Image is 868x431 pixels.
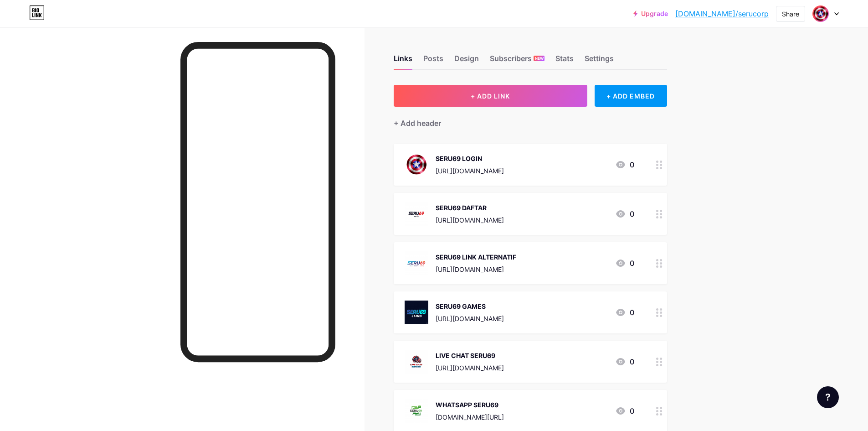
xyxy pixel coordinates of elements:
[405,301,428,324] img: SERU69 GAMES
[423,53,443,69] div: Posts
[585,53,614,69] div: Settings
[615,208,634,219] div: 0
[436,154,504,163] div: SERU69 LOGIN
[436,265,516,274] div: [URL][DOMAIN_NAME]
[436,351,504,360] div: LIVE CHAT SERU69
[436,215,504,225] div: [URL][DOMAIN_NAME]
[405,202,428,226] img: SERU69 DAFTAR
[471,92,510,100] span: + ADD LINK
[436,412,504,422] div: [DOMAIN_NAME][URL]
[633,10,668,17] a: Upgrade
[436,301,504,311] div: SERU69 GAMES
[436,314,504,323] div: [URL][DOMAIN_NAME]
[436,400,504,410] div: WHATSAPP SERU69
[394,118,441,129] div: + Add header
[615,258,634,269] div: 0
[436,252,516,262] div: SERU69 LINK ALTERNATIF
[405,251,428,275] img: SERU69 LINK ALTERNATIF
[405,399,428,423] img: WHATSAPP SERU69
[615,405,634,416] div: 0
[615,356,634,367] div: 0
[782,9,799,19] div: Share
[436,363,504,373] div: [URL][DOMAIN_NAME]
[405,153,428,177] img: SERU69 LOGIN
[615,307,634,318] div: 0
[812,5,829,22] img: Seru Corp
[675,8,769,19] a: [DOMAIN_NAME]/serucorp
[436,166,504,176] div: [URL][DOMAIN_NAME]
[405,350,428,374] img: LIVE CHAT SERU69
[535,56,544,61] span: NEW
[615,159,634,170] div: 0
[394,85,587,107] button: + ADD LINK
[490,53,544,69] div: Subscribers
[595,85,667,107] div: + ADD EMBED
[394,53,412,69] div: Links
[555,53,574,69] div: Stats
[454,53,479,69] div: Design
[436,203,504,213] div: SERU69 DAFTAR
